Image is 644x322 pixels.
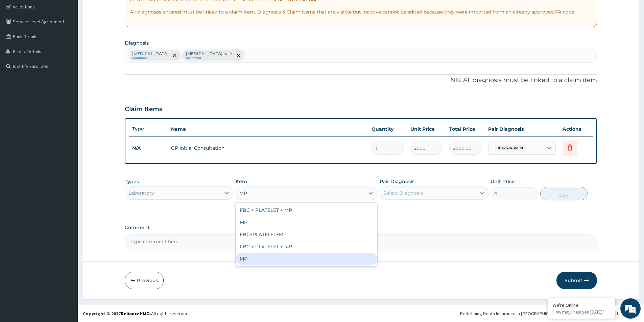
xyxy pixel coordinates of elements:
[236,241,377,253] div: FBC + PLATELET + MP
[540,187,588,200] button: Add
[236,216,377,228] div: MP
[235,52,241,58] span: remove selection option
[236,253,377,265] div: MP
[39,85,93,153] span: We're online!
[553,302,610,308] div: We're Online!
[559,122,593,136] th: Actions
[125,76,597,85] p: NB: All diagnosis must be linked to a claim item
[125,179,139,184] label: Types
[380,178,414,185] label: Pair Diagnosis
[132,56,169,60] small: Confirmed
[78,305,644,322] footer: All rights reserved.
[186,51,232,56] p: [MEDICAL_DATA] pain
[125,272,164,289] button: Previous
[491,178,515,185] label: Unit Price
[168,122,368,136] th: Name
[125,106,162,113] h3: Claim Items
[236,204,377,216] div: FBC + PLATELET + MP
[121,311,150,317] a: RelianceHMO
[383,190,423,196] div: Select Diagnosis
[460,310,639,317] div: Redefining Heath Insurance in [GEOGRAPHIC_DATA] using Telemedicine and Data Science!
[236,228,377,241] div: FBC+PLATELET+MP
[125,225,597,230] label: Comment
[553,309,610,315] p: How may I help you today?
[495,145,526,151] span: [MEDICAL_DATA]
[368,122,407,136] th: Quantity
[407,122,446,136] th: Unit Price
[172,52,178,58] span: remove selection option
[168,141,368,155] td: GP Initial Consultation
[132,51,169,56] p: [MEDICAL_DATA]
[446,122,485,136] th: Total Price
[130,8,592,15] p: All diagnoses entered must be linked to a claim item. Diagnosis & Claim Items that are visible bu...
[556,272,597,289] button: Submit
[111,3,127,20] div: Minimize live chat window
[129,142,168,154] td: N/A
[129,123,168,135] th: Type
[236,178,247,185] label: Item
[128,190,154,196] div: Laboratory
[125,40,149,46] label: Diagnosis
[13,34,27,51] img: d_794563401_company_1708531726252_794563401
[186,56,232,60] small: Confirmed
[83,311,151,317] strong: Copyright © 2017 .
[3,184,129,208] textarea: Type your message and hit 'Enter'
[35,38,114,47] div: Chat with us now
[485,122,559,136] th: Pair Diagnosis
